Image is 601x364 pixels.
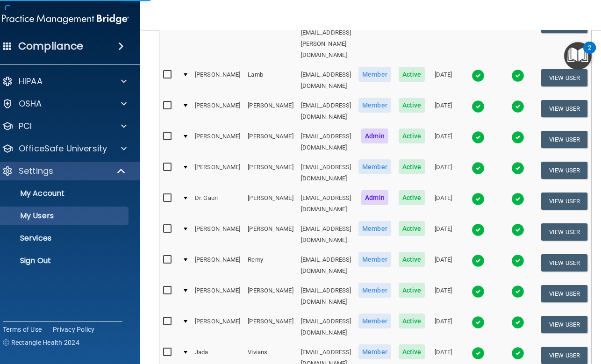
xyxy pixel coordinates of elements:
[511,347,524,360] img: tick.e7d51cea.svg
[358,344,391,359] span: Member
[472,285,485,298] img: tick.e7d51cea.svg
[297,219,355,250] td: [EMAIL_ADDRESS][DOMAIN_NAME]
[191,281,244,312] td: [PERSON_NAME]
[2,98,127,109] a: OSHA
[244,127,297,157] td: [PERSON_NAME]
[244,312,297,343] td: [PERSON_NAME]
[399,190,425,205] span: Active
[511,69,524,82] img: tick.e7d51cea.svg
[439,298,590,335] iframe: Drift Widget Chat Controller
[191,12,244,65] td: [PERSON_NAME]
[191,219,244,250] td: [PERSON_NAME]
[429,157,458,188] td: [DATE]
[541,193,587,210] button: View User
[2,10,129,29] img: PMB logo
[511,254,524,267] img: tick.e7d51cea.svg
[429,219,458,250] td: [DATE]
[399,221,425,236] span: Active
[18,40,83,53] h4: Compliance
[361,128,388,143] span: Admin
[429,188,458,219] td: [DATE]
[191,65,244,96] td: [PERSON_NAME]
[429,127,458,157] td: [DATE]
[472,162,485,175] img: tick.e7d51cea.svg
[399,98,425,113] span: Active
[541,285,587,302] button: View User
[399,252,425,267] span: Active
[244,219,297,250] td: [PERSON_NAME]
[564,42,592,70] button: Open Resource Center, 2 new notifications
[358,98,391,113] span: Member
[191,96,244,127] td: [PERSON_NAME]
[429,12,458,65] td: [DATE]
[358,159,391,174] span: Member
[399,283,425,298] span: Active
[244,12,297,65] td: [PERSON_NAME]
[244,157,297,188] td: [PERSON_NAME]
[244,188,297,219] td: [PERSON_NAME]
[399,159,425,174] span: Active
[358,67,391,82] span: Member
[244,65,297,96] td: Lamb
[297,281,355,312] td: [EMAIL_ADDRESS][DOMAIN_NAME]
[399,67,425,82] span: Active
[19,121,32,132] p: PCI
[511,100,524,113] img: tick.e7d51cea.svg
[588,48,591,60] div: 2
[472,69,485,82] img: tick.e7d51cea.svg
[472,347,485,360] img: tick.e7d51cea.svg
[429,281,458,312] td: [DATE]
[541,131,587,148] button: View User
[472,131,485,144] img: tick.e7d51cea.svg
[3,325,42,334] a: Terms of Use
[429,312,458,343] td: [DATE]
[297,65,355,96] td: [EMAIL_ADDRESS][DOMAIN_NAME]
[429,96,458,127] td: [DATE]
[511,223,524,236] img: tick.e7d51cea.svg
[53,325,95,334] a: Privacy Policy
[472,254,485,267] img: tick.e7d51cea.svg
[191,157,244,188] td: [PERSON_NAME]
[541,254,587,271] button: View User
[429,250,458,281] td: [DATE]
[472,100,485,113] img: tick.e7d51cea.svg
[541,69,587,86] button: View User
[541,100,587,117] button: View User
[297,157,355,188] td: [EMAIL_ADDRESS][DOMAIN_NAME]
[511,131,524,144] img: tick.e7d51cea.svg
[541,162,587,179] button: View User
[297,312,355,343] td: [EMAIL_ADDRESS][DOMAIN_NAME]
[19,143,107,154] p: OfficeSafe University
[297,188,355,219] td: [EMAIL_ADDRESS][DOMAIN_NAME]
[191,312,244,343] td: [PERSON_NAME]
[399,314,425,328] span: Active
[399,128,425,143] span: Active
[399,344,425,359] span: Active
[191,250,244,281] td: [PERSON_NAME]
[297,127,355,157] td: [EMAIL_ADDRESS][DOMAIN_NAME]
[244,96,297,127] td: [PERSON_NAME]
[297,250,355,281] td: [EMAIL_ADDRESS][DOMAIN_NAME]
[358,221,391,236] span: Member
[244,250,297,281] td: Remy
[2,121,127,132] a: PCI
[361,190,388,205] span: Admin
[358,283,391,298] span: Member
[2,76,127,87] a: HIPAA
[244,281,297,312] td: [PERSON_NAME]
[3,338,79,347] span: Ⓒ Rectangle Health 2024
[297,12,355,65] td: [PERSON_NAME][EMAIL_ADDRESS][PERSON_NAME][DOMAIN_NAME]
[429,65,458,96] td: [DATE]
[19,76,43,87] p: HIPAA
[511,162,524,175] img: tick.e7d51cea.svg
[472,223,485,236] img: tick.e7d51cea.svg
[191,127,244,157] td: [PERSON_NAME]
[358,252,391,267] span: Member
[19,165,53,177] p: Settings
[358,314,391,328] span: Member
[472,193,485,206] img: tick.e7d51cea.svg
[2,143,127,154] a: OfficeSafe University
[2,165,126,177] a: Settings
[511,285,524,298] img: tick.e7d51cea.svg
[541,223,587,241] button: View User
